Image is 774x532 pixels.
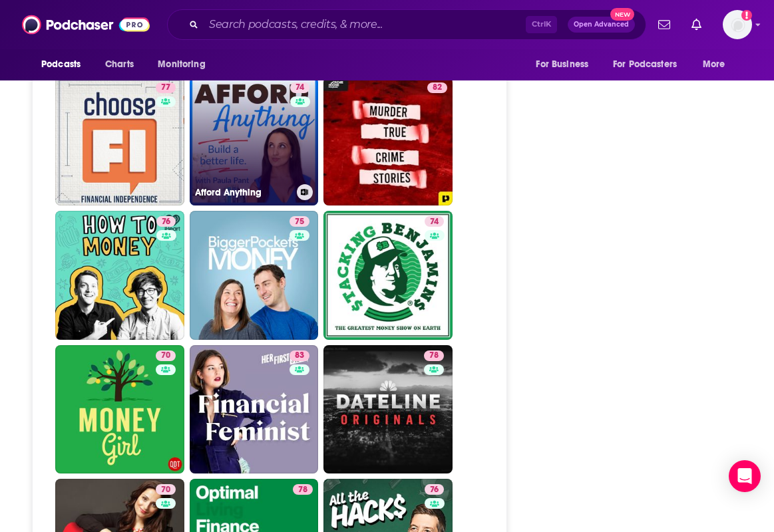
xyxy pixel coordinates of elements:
img: User Profile [723,10,752,39]
a: 74 [425,216,444,227]
button: open menu [526,52,605,77]
span: 75 [295,215,304,229]
button: open menu [693,52,742,77]
a: Show notifications dropdown [686,13,707,36]
span: Charts [105,55,134,74]
span: 74 [430,215,439,229]
span: New [610,8,634,21]
button: Show profile menu [723,10,752,39]
span: 77 [161,81,170,94]
svg: Add a profile image [741,10,752,21]
button: open menu [604,52,696,77]
span: Ctrl K [526,16,557,33]
img: Podchaser - Follow, Share and Rate Podcasts [22,12,150,37]
button: Open AdvancedNew [568,17,635,33]
a: 75 [290,216,309,227]
a: 76 [156,216,176,227]
span: 74 [295,81,304,94]
a: 70 [156,350,176,361]
a: 76 [425,484,444,495]
span: Monitoring [158,55,205,74]
span: 83 [295,349,304,362]
a: Show notifications dropdown [653,13,676,36]
a: 77 [55,77,184,206]
a: 82 [323,77,453,206]
a: 74 [323,211,453,340]
span: 76 [430,483,439,497]
span: 70 [161,349,170,362]
span: 78 [429,349,439,362]
span: 76 [162,215,170,229]
span: More [703,55,725,74]
a: 78 [293,484,313,495]
span: For Business [536,55,588,74]
a: 77 [156,82,176,93]
a: 70 [55,345,184,474]
a: 78 [424,350,444,361]
input: Search podcasts, credits, & more... [204,14,526,35]
div: Search podcasts, credits, & more... [167,9,646,40]
button: open menu [32,52,98,77]
a: 82 [427,82,447,93]
span: 70 [161,483,170,497]
button: open menu [148,52,222,77]
a: 76 [55,211,184,340]
span: Podcasts [41,55,81,74]
span: Logged in as mresewehr [723,10,752,39]
a: 74Afford Anything [190,77,319,206]
span: Open Advanced [574,21,629,28]
span: For Podcasters [613,55,677,74]
a: 74 [290,82,309,93]
a: 75 [190,211,319,340]
a: 83 [190,345,319,474]
a: Charts [97,52,142,77]
a: 70 [156,484,176,495]
div: Open Intercom Messenger [729,460,761,492]
a: 78 [323,345,453,474]
span: 82 [433,81,442,94]
span: 78 [298,483,307,497]
h3: Afford Anything [195,187,291,198]
a: 83 [290,350,309,361]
